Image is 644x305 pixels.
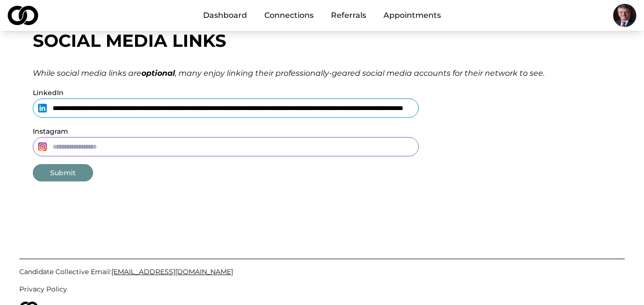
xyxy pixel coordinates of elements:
[33,68,612,79] div: While social media links are , many enjoy linking their professionally-geared social media accoun...
[33,88,64,97] label: LinkedIn
[257,6,321,25] a: Connections
[195,6,255,25] a: Dashboard
[19,284,625,294] a: Privacy Policy
[8,6,38,25] img: logo
[37,102,48,114] img: logo
[323,6,374,25] a: Referrals
[19,267,625,277] a: Candidate Collective Email:[EMAIL_ADDRESS][DOMAIN_NAME]
[33,31,612,50] div: Social Media Links
[613,4,636,27] img: 908f213a-7225-4bde-8658-202655ef5108-IMG_5604-profile_picture.jpeg
[33,127,68,136] label: Instagram
[141,69,175,78] strong: optional
[33,164,93,181] button: Submit
[376,6,449,25] a: Appointments
[111,267,233,276] span: [EMAIL_ADDRESS][DOMAIN_NAME]
[37,141,48,152] img: logo
[195,6,449,25] nav: Main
